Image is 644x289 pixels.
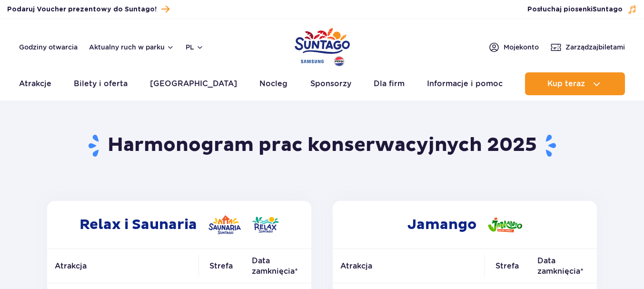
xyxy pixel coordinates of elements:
[593,6,623,13] span: Suntago
[47,201,311,249] h2: Relax i Saunaria
[484,249,530,283] th: Strefa
[208,215,241,234] img: Saunaria
[488,218,522,232] img: Jamango
[74,72,128,95] a: Bilety i oferta
[43,133,601,158] h1: Harmonogram prac konserwacyjnych 2025
[488,41,539,53] a: Mojekonto
[427,72,503,95] a: Informacje i pomoc
[504,42,539,52] span: Moje konto
[47,249,198,283] th: Atrakcja
[244,249,311,283] th: Data zamknięcia*
[374,72,405,95] a: Dla firm
[565,42,625,52] span: Zarządzaj biletami
[19,72,51,95] a: Atrakcje
[7,5,157,14] span: Podaruj Voucher prezentowy do Suntago!
[295,24,350,68] a: Park of Poland
[333,201,597,249] h2: Jamango
[150,72,237,95] a: [GEOGRAPHIC_DATA]
[527,5,637,14] button: Posłuchaj piosenkiSuntago
[310,72,351,95] a: Sponsorzy
[252,217,279,233] img: Relax
[7,3,169,16] a: Podaruj Voucher prezentowy do Suntago!
[547,80,585,88] span: Kup teraz
[527,5,623,14] span: Posłuchaj piosenki
[19,42,78,52] a: Godziny otwarcia
[259,72,287,95] a: Nocleg
[333,249,484,283] th: Atrakcja
[89,43,174,51] button: Aktualny ruch w parku
[198,249,244,283] th: Strefa
[530,249,597,283] th: Data zamknięcia*
[186,42,204,52] button: pl
[550,41,625,53] a: Zarządzajbiletami
[525,72,625,95] button: Kup teraz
